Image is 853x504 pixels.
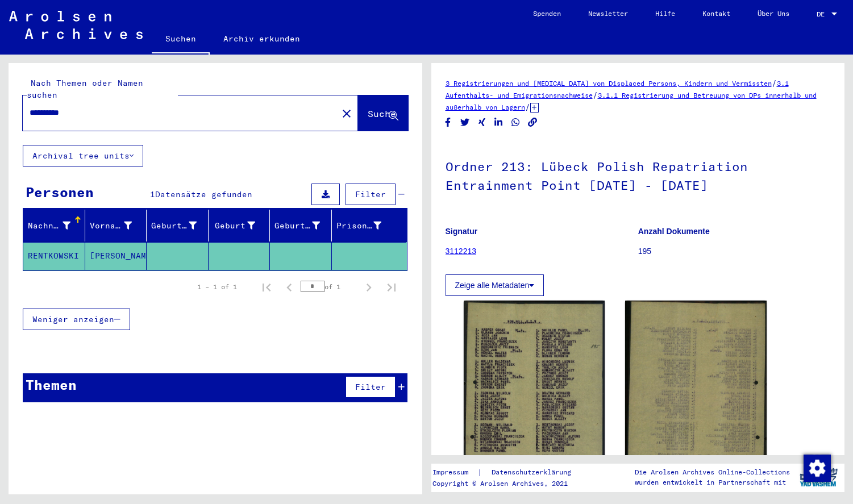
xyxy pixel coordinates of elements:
span: Filter [355,382,386,392]
button: Suche [358,95,408,131]
div: 1 – 1 of 1 [197,282,237,292]
button: Next page [357,276,380,298]
b: Anzahl Dokumente [638,227,710,236]
mat-header-cell: Geburtsdatum [270,210,332,241]
button: Previous page [278,276,301,298]
span: / [525,102,530,112]
a: Impressum [432,466,477,478]
div: Geburtsdatum [274,216,334,235]
p: 195 [638,245,830,257]
div: of 1 [301,281,357,292]
span: Datensätze gefunden [155,189,252,199]
p: Die Arolsen Archives Online-Collections [635,467,790,477]
button: First page [255,276,278,298]
div: Nachname [28,216,85,235]
a: Suchen [152,25,210,55]
div: Nachname [28,220,70,232]
img: Zustimmung ändern [804,455,831,482]
button: Filter [346,376,396,398]
span: Filter [355,189,386,199]
a: Datenschutzerklärung [482,466,585,478]
button: Share on LinkedIn [493,115,505,130]
span: Suche [368,108,396,119]
div: Geburt‏ [213,216,270,235]
span: / [593,90,598,100]
div: Vorname [90,220,132,232]
mat-header-cell: Prisoner # [332,210,407,241]
h1: Ordner 213: Lübeck Polish Repatriation Entrainment Point [DATE] - [DATE] [446,140,831,209]
button: Weniger anzeigen [23,309,130,330]
mat-label: Nach Themen oder Namen suchen [27,78,143,100]
button: Filter [346,184,396,205]
div: Prisoner # [336,216,396,235]
button: Clear [335,102,358,124]
a: 3112213 [446,247,477,256]
mat-cell: [PERSON_NAME] [85,242,147,270]
div: Prisoner # [336,220,382,232]
div: Personen [26,182,94,202]
button: Share on Twitter [459,115,471,130]
img: yv_logo.png [797,463,840,491]
div: Geburtsname [151,220,197,232]
p: Copyright © Arolsen Archives, 2021 [432,478,585,489]
button: Zeige alle Metadaten [446,274,544,296]
span: Weniger anzeigen [32,314,114,324]
p: wurden entwickelt in Partnerschaft mit [635,477,790,488]
div: Geburt‏ [213,220,256,232]
button: Copy link [527,115,539,130]
a: 3 Registrierungen und [MEDICAL_DATA] von Displaced Persons, Kindern und Vermissten [446,79,772,88]
span: 1 [150,189,155,199]
button: Share on Xing [476,115,488,130]
button: Last page [380,276,403,298]
button: Share on Facebook [442,115,454,130]
div: Geburtsdatum [274,220,320,232]
div: Vorname [90,216,147,235]
div: Geburtsname [151,216,211,235]
mat-header-cell: Geburt‏ [209,210,271,241]
span: / [772,78,777,88]
a: 3.1.1 Registrierung und Betreuung von DPs innerhalb und außerhalb von Lagern [446,91,817,111]
div: Themen [26,374,77,395]
button: Archival tree units [23,145,143,166]
mat-header-cell: Nachname [23,210,85,241]
mat-cell: RENTKOWSKI [23,242,85,270]
mat-header-cell: Geburtsname [147,210,209,241]
mat-icon: close [340,107,353,120]
button: Share on WhatsApp [510,115,522,130]
a: Archiv erkunden [210,25,314,52]
img: Arolsen_neg.svg [9,11,143,39]
div: | [432,466,585,478]
span: DE [817,10,829,18]
mat-header-cell: Vorname [85,210,147,241]
b: Signatur [446,227,478,236]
